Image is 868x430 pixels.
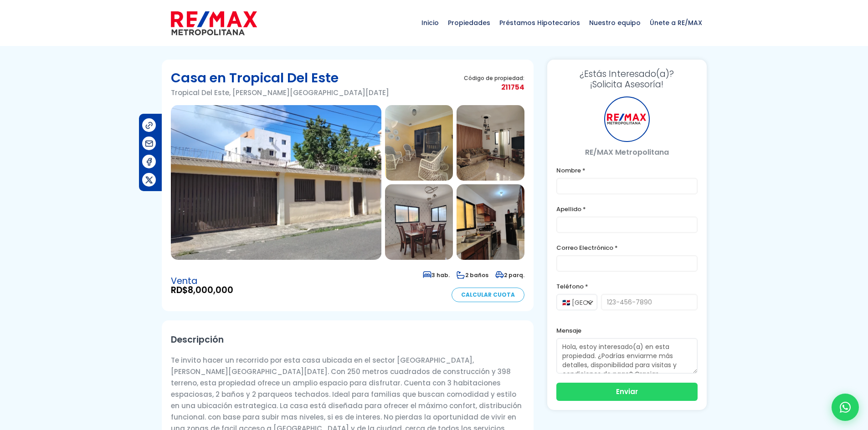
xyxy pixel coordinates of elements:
a: Calcular Cuota [452,288,524,302]
span: 8,000,000 [188,284,233,296]
p: RE/MAX Metropolitana [556,147,698,158]
img: Casa en Tropical Del Este [457,184,524,260]
h3: ¡Solicita Asesoría! [556,69,698,90]
label: Correo Electrónico * [556,242,698,253]
span: 3 hab. [423,271,450,279]
img: Compartir [144,157,154,167]
span: Venta [171,277,233,286]
input: 123-456-7890 [601,294,698,310]
span: Propiedades [443,9,495,36]
img: Compartir [144,139,154,148]
img: Casa en Tropical Del Este [457,105,524,181]
img: Casa en Tropical Del Este [385,105,453,181]
span: 2 baños [457,271,488,279]
label: Nombre * [556,165,698,176]
span: Nuestro equipo [585,9,645,36]
span: 211754 [464,81,524,93]
p: Tropical Del Este, [PERSON_NAME][GEOGRAPHIC_DATA][DATE] [171,87,389,98]
img: Compartir [144,121,154,130]
span: Únete a RE/MAX [645,9,707,36]
label: Teléfono * [556,281,698,292]
img: Casa en Tropical Del Este [171,105,381,260]
span: Préstamos Hipotecarios [495,9,585,36]
span: Código de propiedad: [464,75,524,81]
label: Mensaje [556,325,698,336]
textarea: Hola, estoy interesado(a) en esta propiedad. ¿Podrías enviarme más detalles, disponibilidad para ... [556,338,698,374]
span: Inicio [417,9,443,36]
h1: Casa en Tropical Del Este [171,69,389,87]
span: ¿Estás Interesado(a)? [556,69,698,79]
label: Apellido * [556,203,698,215]
div: RE/MAX Metropolitana [604,96,650,142]
img: remax-metropolitana-logo [171,10,257,37]
h2: Descripción [171,329,524,350]
img: Compartir [144,175,154,185]
img: Casa en Tropical Del Este [385,184,453,260]
span: 2 parq. [495,271,524,279]
button: Enviar [556,383,698,401]
span: RD$ [171,286,233,295]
